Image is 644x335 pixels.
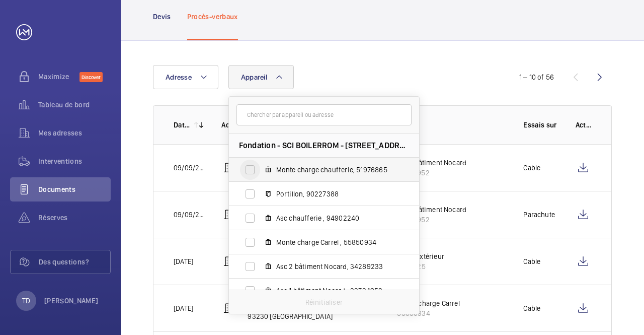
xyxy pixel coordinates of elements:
p: TD [22,296,30,306]
span: Asc chaufferie , 94902240 [276,213,393,223]
button: Appareil [228,65,294,89]
span: Interventions [38,156,111,166]
span: Documents [38,184,111,194]
p: Parachute [523,210,555,220]
p: Devis [153,12,171,22]
span: Des questions? [39,257,110,267]
p: Essais sur [523,120,559,130]
span: Monte charge chaufferie, 51976865 [276,165,393,175]
p: Adresse [221,120,356,130]
div: 1 – 10 of 56 [519,72,554,82]
span: Discover [79,72,103,82]
p: Cable [523,256,540,266]
span: Monte charge Carrel , 55850934 [276,237,393,247]
span: Asc 1 bâtiment Nocard , 22724952 [276,286,393,296]
p: Asc 1 bâtiment Nocard [397,158,466,168]
p: 93230 [GEOGRAPHIC_DATA] [248,311,333,321]
span: Asc 2 bâtiment Nocard, 34289233 [276,261,393,272]
span: Maximize [38,72,79,82]
p: Réinitialiser [305,297,343,307]
p: Actions [576,120,591,130]
p: 09/09/2025 [174,163,205,173]
span: Portillon, 90227388 [276,189,393,199]
p: [PERSON_NAME] [44,296,99,306]
span: Appareil [241,73,267,81]
p: Asc 1 bâtiment Nocard [397,205,466,215]
span: Tableau de bord [38,100,111,110]
p: 09/09/2025 [174,210,205,220]
p: [DATE] [174,303,193,313]
p: Monte charge Carrel [397,298,459,308]
input: Chercher par appareil ou adresse [236,104,412,125]
p: Cable [523,303,540,313]
button: Adresse [153,65,218,89]
span: Réserves [38,213,111,223]
p: [DATE] [174,256,193,266]
p: 22724952 [397,215,466,225]
p: Appareil [372,120,507,130]
p: EPMR extérieur [397,251,444,261]
span: Fondation - SCI BOILERROM - [STREET_ADDRESS] [239,140,409,151]
span: Mes adresses [38,128,111,138]
p: 55850934 [397,308,459,318]
p: Cable [523,163,540,173]
p: 22724952 [397,168,466,178]
p: 74517125 [397,261,444,272]
p: Procès-verbaux [187,12,238,22]
span: Adresse [166,73,192,81]
p: Date de création [174,120,190,130]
